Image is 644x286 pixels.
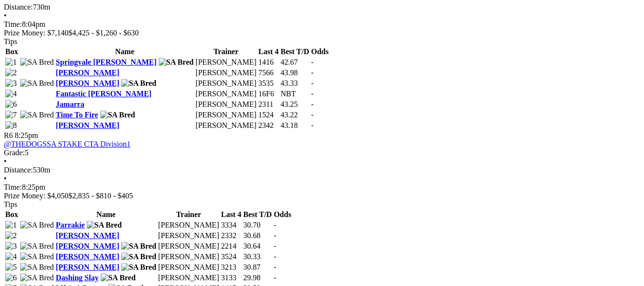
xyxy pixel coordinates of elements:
[280,89,310,99] td: NBT
[280,110,310,120] td: 43.22
[195,57,257,67] td: [PERSON_NAME]
[5,231,17,240] img: 2
[4,166,640,174] div: 530m
[5,242,17,251] img: 3
[20,221,54,229] img: SA Bred
[5,221,17,229] img: 1
[5,79,17,88] img: 3
[243,252,272,262] td: 30.33
[121,242,156,251] img: SA Bred
[20,58,54,67] img: SA Bred
[195,79,257,88] td: [PERSON_NAME]
[5,69,17,77] img: 2
[4,3,640,11] div: 730m
[4,183,22,191] span: Time:
[4,20,22,28] span: Time:
[311,111,314,119] span: -
[4,3,33,11] span: Distance:
[15,131,38,139] span: 8:25pm
[4,37,17,46] span: Tips
[69,29,139,37] span: $4,425 - $1,260 - $630
[195,110,257,120] td: [PERSON_NAME]
[4,11,7,20] span: •
[195,89,257,99] td: [PERSON_NAME]
[20,79,54,88] img: SA Bred
[5,58,17,67] img: 1
[158,241,220,251] td: [PERSON_NAME]
[101,274,136,282] img: SA Bred
[69,192,133,200] span: $2,835 - $810 - $405
[4,131,13,139] span: R6
[221,231,242,240] td: 2332
[100,111,135,119] img: SA Bred
[311,47,329,57] th: Odds
[56,79,119,87] a: [PERSON_NAME]
[274,274,276,282] span: -
[311,58,314,66] span: -
[5,263,17,272] img: 5
[243,220,272,230] td: 30.70
[258,121,279,130] td: 2342
[56,69,119,77] a: [PERSON_NAME]
[280,68,310,78] td: 43.98
[4,20,640,29] div: 8:04pm
[159,58,194,67] img: SA Bred
[311,90,314,98] span: -
[258,57,279,67] td: 1416
[195,47,257,57] th: Trainer
[5,47,18,56] span: Box
[20,274,54,282] img: SA Bred
[55,210,157,219] th: Name
[158,210,220,219] th: Trainer
[195,100,257,109] td: [PERSON_NAME]
[221,220,242,230] td: 3334
[274,231,276,240] span: -
[5,111,17,119] img: 7
[243,210,272,219] th: Best T/D
[158,231,220,240] td: [PERSON_NAME]
[311,121,314,129] span: -
[20,263,54,272] img: SA Bred
[243,263,272,272] td: 30.87
[4,157,7,165] span: •
[4,166,33,174] span: Distance:
[4,200,17,208] span: Tips
[280,121,310,130] td: 43.18
[158,220,220,230] td: [PERSON_NAME]
[243,241,272,251] td: 30.64
[20,242,54,251] img: SA Bred
[121,252,156,261] img: SA Bred
[56,242,119,250] a: [PERSON_NAME]
[158,263,220,272] td: [PERSON_NAME]
[258,110,279,120] td: 1524
[56,100,84,108] a: Jamarra
[56,111,98,119] a: Time To Fire
[4,149,640,157] div: 5
[56,263,119,271] a: [PERSON_NAME]
[4,140,130,148] a: @THEDOGSSA STAKE CTA Division1
[56,252,119,261] a: [PERSON_NAME]
[56,121,119,129] a: [PERSON_NAME]
[5,121,17,130] img: 8
[221,241,242,251] td: 2214
[195,121,257,130] td: [PERSON_NAME]
[158,252,220,262] td: [PERSON_NAME]
[274,221,276,229] span: -
[311,69,314,77] span: -
[221,263,242,272] td: 3213
[195,68,257,78] td: [PERSON_NAME]
[55,47,194,57] th: Name
[5,252,17,261] img: 4
[258,47,279,57] th: Last 4
[4,29,640,37] div: Prize Money: $7,140
[258,79,279,88] td: 3535
[56,274,98,282] a: Dashing Slay
[274,263,276,271] span: -
[221,210,242,219] th: Last 4
[311,100,314,108] span: -
[20,252,54,261] img: SA Bred
[56,58,156,66] a: Springvale [PERSON_NAME]
[243,231,272,240] td: 30.68
[273,210,292,219] th: Odds
[20,111,54,119] img: SA Bred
